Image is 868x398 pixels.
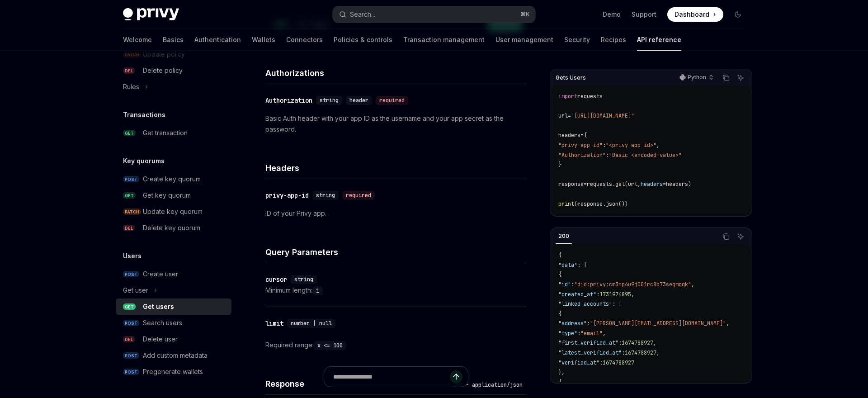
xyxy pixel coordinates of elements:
[653,339,656,346] span: ,
[625,349,656,356] span: 1674788927
[143,223,200,233] div: Delete key quorum
[520,11,530,18] span: ⌘ K
[194,29,241,51] a: Authentication
[116,125,231,141] a: GETGet transaction
[123,271,139,278] span: POST
[143,366,203,377] div: Pregenerate wallets
[656,142,660,149] span: ,
[265,285,526,296] div: Minimum length:
[123,225,135,232] span: DEL
[632,10,656,19] a: Support
[123,192,136,199] span: GET
[601,29,626,51] a: Recipes
[641,180,663,188] span: headers
[143,206,203,217] div: Update key quorum
[558,320,587,327] span: "address"
[123,336,135,343] span: DEL
[577,261,587,269] span: : [
[143,65,183,76] div: Delete policy
[558,251,561,259] span: {
[599,291,631,298] span: 1731974895
[350,9,375,20] div: Search...
[265,113,526,135] p: Basic Auth header with your app ID as the username and your app secret as the password.
[571,112,634,119] span: "[URL][DOMAIN_NAME]"
[116,79,231,95] button: Rules
[603,10,621,19] a: Demo
[631,291,634,298] span: ,
[606,152,609,159] span: :
[116,298,231,315] a: GETGet users
[123,81,139,92] div: Rules
[558,359,599,366] span: "verified_at"
[667,7,723,22] a: Dashboard
[587,180,641,188] span: requests.get(url,
[143,301,174,312] div: Get users
[558,339,618,346] span: "first_verified_at"
[587,320,590,327] span: :
[558,379,561,386] span: {
[123,285,148,296] div: Get user
[558,161,561,168] span: }
[574,200,628,208] span: (response.json())
[123,352,139,359] span: POST
[123,320,139,327] span: POST
[584,180,587,188] span: =
[609,152,682,159] span: "Basic <encoded-value>"
[622,339,653,346] span: 1674788927
[143,317,182,328] div: Search users
[116,187,231,204] a: GETGet key quorum
[603,330,606,337] span: ,
[314,341,346,350] code: x <= 100
[558,330,577,337] span: "type"
[731,7,745,22] button: Toggle dark mode
[123,8,179,21] img: dark logo
[495,29,553,51] a: User management
[143,334,178,345] div: Delete user
[334,29,392,51] a: Policies & controls
[558,281,571,288] span: "id"
[265,275,287,284] div: cursor
[143,128,188,138] div: Get transaction
[691,281,694,288] span: ,
[294,276,313,283] span: string
[123,156,165,166] h5: Key quorums
[720,231,732,242] button: Copy the contents from the code block
[558,180,584,188] span: response
[735,72,746,84] button: Ask AI
[558,291,596,298] span: "created_at"
[580,132,584,139] span: =
[564,29,590,51] a: Security
[333,6,535,23] button: Search...⌘K
[333,367,450,387] input: Ask a question...
[123,303,136,310] span: GET
[596,291,599,298] span: :
[265,319,283,328] div: limit
[123,251,142,261] h5: Users
[558,152,606,159] span: "Authorization"
[558,93,577,100] span: import
[558,349,622,356] span: "latest_verified_at"
[571,281,574,288] span: :
[558,132,580,139] span: headers
[663,180,666,188] span: =
[320,97,339,104] span: string
[720,72,732,84] button: Copy the contents from the code block
[735,231,746,242] button: Ask AI
[265,340,526,351] div: Required range:
[688,74,706,81] p: Python
[265,67,526,79] h4: Authorizations
[558,142,603,149] span: "privy-app-id"
[265,191,309,200] div: privy-app-id
[349,97,368,104] span: header
[143,190,191,201] div: Get key quorum
[558,271,561,278] span: {
[143,350,208,361] div: Add custom metadata
[577,330,580,337] span: :
[123,130,136,137] span: GET
[637,29,681,51] a: API reference
[265,246,526,258] h4: Query Parameters
[376,96,408,105] div: required
[558,261,577,269] span: "data"
[675,10,709,19] span: Dashboard
[577,93,603,100] span: requests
